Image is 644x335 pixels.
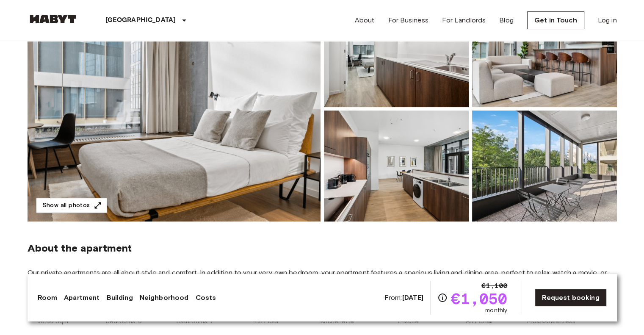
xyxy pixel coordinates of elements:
[526,317,575,326] span: 140x200Mattress
[28,268,617,287] span: Our private apartments are all about style and comfort. In addition to your very own bedroom, you...
[388,15,428,25] a: For Business
[527,11,584,29] a: Get in Touch
[472,111,617,221] img: Picture of unit BE-23-003-012-001
[598,15,617,25] a: Log in
[38,293,58,303] a: Room
[451,291,507,306] span: €1,050
[355,15,375,25] a: About
[485,306,507,315] span: monthly
[442,15,486,25] a: For Landlords
[481,281,507,291] span: €1,100
[499,15,514,25] a: Blog
[177,317,214,326] span: Bathrooms: 7
[321,317,354,326] span: Kitchenette
[105,15,176,25] p: [GEOGRAPHIC_DATA]
[195,293,216,303] a: Costs
[36,198,107,213] button: Show all photos
[28,242,132,255] span: About the apartment
[37,317,68,326] span: 36.66 Sqm
[535,289,606,307] a: Request booking
[253,317,279,326] span: 4th Floor
[106,317,142,326] span: Bedrooms: 6
[64,293,100,303] a: Apartment
[402,293,423,302] b: [DATE]
[324,111,469,221] img: Picture of unit BE-23-003-012-001
[140,293,189,303] a: Neighborhood
[384,293,424,302] span: From:
[466,317,493,326] span: Arm Chair
[28,15,78,23] img: Habyt
[437,293,448,303] svg: Check cost overview for full price breakdown. Please note that discounts apply to new joiners onl...
[106,293,133,303] a: Building
[398,317,419,326] span: Ensuite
